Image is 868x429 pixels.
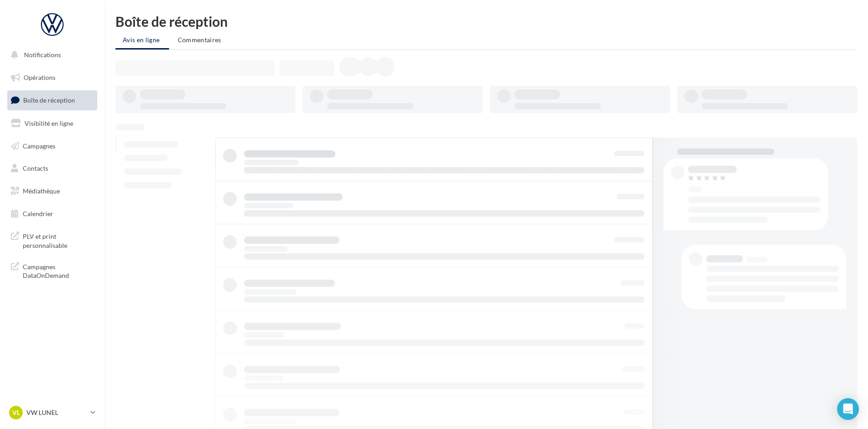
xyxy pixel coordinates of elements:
a: Calendrier [5,204,99,223]
span: Contacts [23,164,48,172]
button: Notifications [5,45,95,64]
span: Boîte de réception [23,96,75,104]
div: Boîte de réception [115,15,857,28]
span: Notifications [24,51,61,59]
a: Médiathèque [5,182,99,201]
span: Visibilité en ligne [25,119,73,127]
a: PLV et print personnalisable [5,227,99,253]
span: Campagnes [23,142,55,149]
span: Opérations [24,74,55,81]
span: Campagnes DataOnDemand [23,261,94,280]
p: VW LUNEL [26,408,87,417]
span: Commentaires [178,36,221,44]
a: Boîte de réception [5,90,99,110]
a: Campagnes DataOnDemand [5,257,99,284]
a: Campagnes [5,137,99,156]
a: Opérations [5,68,99,87]
a: Contacts [5,159,99,178]
span: PLV et print personnalisable [23,230,94,250]
span: Calendrier [23,210,53,217]
a: Visibilité en ligne [5,114,99,133]
span: VL [12,408,20,417]
a: VL VW LUNEL [7,404,97,421]
div: Open Intercom Messenger [837,398,859,420]
span: Médiathèque [23,187,60,195]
